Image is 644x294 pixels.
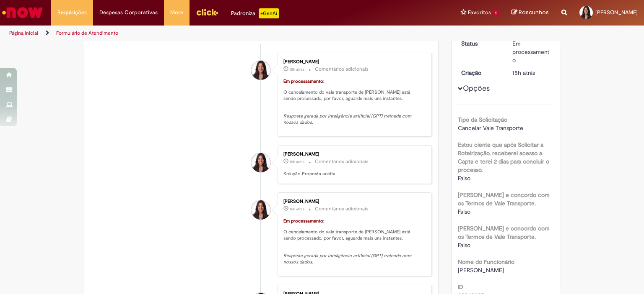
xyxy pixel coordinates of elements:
[315,158,369,165] small: Comentários adicionais
[519,8,549,16] span: Rascunhos
[170,8,183,17] span: More
[512,69,551,77] div: 27/08/2025 16:42:03
[290,159,304,164] time: 27/08/2025 16:44:44
[595,9,638,16] span: [PERSON_NAME]
[458,191,550,207] b: [PERSON_NAME] e concordo com os Termos de Vale Transporte.
[458,124,523,132] span: Cancelar Vale Transporte
[455,39,506,48] dt: Status
[512,69,535,77] time: 27/08/2025 16:42:03
[290,207,304,212] span: 15h atrás
[57,8,87,17] span: Requisições
[512,39,551,64] div: Em processamento
[283,218,325,224] font: Em processamento:
[56,30,118,36] a: Formulário de Atendimento
[283,253,413,266] em: Resposta gerada por inteligência artificial (GPT) treinada com nossos dados.
[283,59,423,64] div: [PERSON_NAME]
[283,152,423,157] div: [PERSON_NAME]
[283,171,423,177] p: Solução Proposta aceita
[290,159,304,164] span: 15h atrás
[512,9,549,17] a: Rascunhos
[290,67,304,72] span: 15h atrás
[231,8,279,18] div: Padroniza
[251,61,270,80] div: Julie Alves Filgueira De Andrade
[458,225,550,240] b: [PERSON_NAME] e concordo com os Termos de Vale Transporte.
[283,78,325,84] font: Em processamento:
[290,67,304,72] time: 27/08/2025 16:44:44
[315,66,369,73] small: Comentários adicionais
[9,30,38,36] a: Página inicial
[1,4,44,21] img: ServiceNow
[458,141,549,174] b: Estou ciente que após Solicitar a Roteirização, receberei acesso a Capta e terei 2 dias para conc...
[99,8,158,17] span: Despesas Corporativas
[455,69,506,77] dt: Criação
[251,153,270,172] div: Julie Alves Filgueira De Andrade
[512,69,535,77] span: 15h atrás
[196,6,218,18] img: click_logo_yellow_360x200.png
[283,199,423,204] div: [PERSON_NAME]
[468,8,491,17] span: Favoritos
[458,174,470,182] span: Falso
[283,89,423,102] p: O cancelamento do vale transporte de [PERSON_NAME] está sendo processado, por favor, aguarde mais...
[458,283,463,291] b: ID
[458,241,470,249] span: Falso
[458,116,507,123] b: Tipo da Solicitação
[283,113,413,126] em: Resposta gerada por inteligência artificial (GPT) treinada com nossos dados.
[251,200,270,220] div: Julie Alves Filgueira De Andrade
[259,8,279,18] p: +GenAi
[458,258,514,266] b: Nome do Funcionário
[6,26,423,41] ul: Trilhas de página
[315,205,369,212] small: Comentários adicionais
[283,229,423,242] p: O cancelamento do vale transporte de [PERSON_NAME] está sendo processado, por favor, aguarde mais...
[290,207,304,212] time: 27/08/2025 16:44:44
[458,208,470,215] span: Falso
[493,10,499,17] span: 1
[458,266,504,274] span: [PERSON_NAME]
